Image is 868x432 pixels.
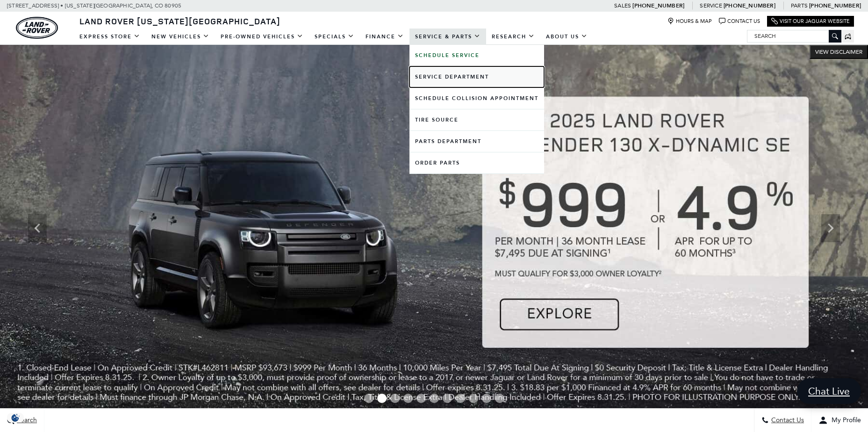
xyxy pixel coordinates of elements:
a: land-rover [16,17,58,39]
div: Previous [28,214,47,242]
a: Pre-Owned Vehicles [215,29,309,45]
b: Schedule Service [415,52,480,59]
span: Chat Live [803,385,854,397]
a: Contact Us [719,18,760,25]
span: Go to slide 4 [403,394,413,403]
span: Go to slide 1 [364,394,373,403]
span: Go to slide 11 [495,394,504,403]
span: Contact Us [769,417,804,425]
a: [PHONE_NUMBER] [632,2,684,9]
a: Land Rover [US_STATE][GEOGRAPHIC_DATA] [74,15,286,27]
img: Land Rover [16,17,58,39]
span: Go to slide 5 [416,394,426,403]
button: VIEW DISCLAIMER [810,45,868,59]
div: Next [821,214,840,242]
a: Service & Parts [409,29,486,45]
span: My Profile [828,417,861,425]
span: Go to slide 7 [443,394,452,403]
a: Parts Department [409,131,544,152]
span: Go to slide 8 [456,394,465,403]
span: Go to slide 3 [390,394,400,403]
a: Visit Our Jaguar Website [771,18,850,25]
span: Service [700,2,722,9]
section: Click to Open Cookie Consent Modal [5,413,26,423]
a: [PHONE_NUMBER] [809,2,861,9]
a: Specials [309,29,360,45]
a: Tire Source [409,109,544,130]
img: Opt-Out Icon [5,413,26,423]
span: Sales [614,2,631,9]
a: [PHONE_NUMBER] [724,2,775,9]
input: Search [747,30,841,42]
span: Go to slide 9 [469,394,478,403]
button: Open user profile menu [811,409,868,432]
a: Hours & Map [667,18,712,25]
a: Order Parts [409,152,544,173]
a: Chat Live [797,378,861,404]
span: Land Rover [US_STATE][GEOGRAPHIC_DATA] [79,15,280,27]
a: Schedule Service [409,45,544,66]
a: Finance [360,29,409,45]
a: Research [486,29,540,45]
span: Go to slide 10 [482,394,491,403]
a: Service Department [409,66,544,87]
span: VIEW DISCLAIMER [815,48,862,56]
nav: Main Navigation [74,29,593,45]
a: Schedule Collision Appointment [409,88,544,109]
span: Go to slide 6 [430,394,439,403]
span: Parts [791,2,808,9]
span: Go to slide 2 [377,394,387,403]
a: [STREET_ADDRESS] • [US_STATE][GEOGRAPHIC_DATA], CO 80905 [7,2,181,9]
a: New Vehicles [146,29,215,45]
a: EXPRESS STORE [74,29,146,45]
a: About Us [540,29,593,45]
